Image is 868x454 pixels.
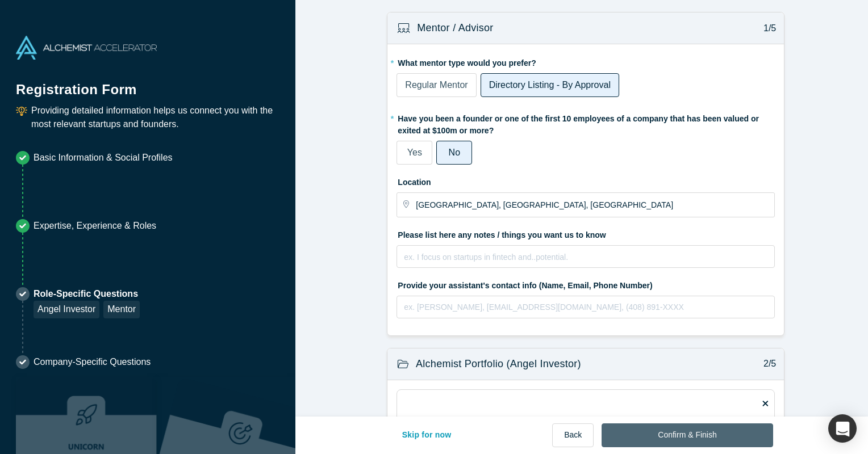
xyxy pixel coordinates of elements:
[758,22,777,35] p: 1/5
[397,53,775,69] label: What mentor type would you prefer?
[397,245,775,268] div: rdw-wrapper
[31,104,279,131] p: Providing detailed information helps us connect you with the most relevant startups and founders.
[397,109,775,137] label: Have you been a founder or one of the first 10 employees of a company that has been valued or exi...
[416,193,774,217] input: Enter a location
[489,80,611,90] span: Directory Listing - By Approval
[417,20,493,36] h3: Mentor / Advisor
[390,423,464,447] button: Skip for now
[507,358,581,369] span: (Angel Investor)
[34,355,151,369] p: Company-Specific Questions
[758,357,777,371] p: 2/5
[103,301,140,318] div: Mentor
[397,173,775,188] label: Location
[404,249,767,272] div: rdw-editor
[449,148,460,157] span: No
[34,287,140,301] p: Role-Specific Questions
[16,68,279,100] h1: Registration Form
[404,300,767,322] div: rdw-editor
[416,356,581,372] h3: Alchemist Portfolio
[34,151,173,165] p: Basic Information & Social Profiles
[552,423,594,447] button: Back
[602,423,773,447] button: Confirm & Finish
[34,301,99,318] div: Angel Investor
[397,276,775,292] label: Provide your assistant's contact info (Name, Email, Phone Number)
[409,410,473,426] label: Company
[397,296,775,318] div: rdw-wrapper
[407,148,422,157] span: Yes
[397,225,775,241] label: Please list here any notes / things you want us to know
[405,80,468,90] span: Regular Mentor
[16,36,157,60] img: Alchemist Accelerator Logo
[34,219,156,233] p: Expertise, Experience & Roles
